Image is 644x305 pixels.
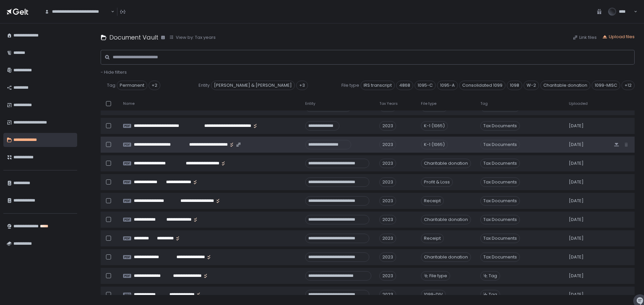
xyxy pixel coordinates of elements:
span: Tag [480,101,488,106]
span: Tag [489,273,497,279]
div: K-1 (1065) [421,140,448,149]
span: Tax Documents [480,159,520,168]
div: Charitable donation [421,252,471,262]
span: [DATE] [569,217,584,223]
div: Search for option [40,5,114,19]
span: Tax Documents [480,215,520,224]
span: 4868 [396,81,413,90]
span: 1098 [507,81,522,90]
span: 1099-MISC [592,81,620,90]
span: Tax Documents [480,177,520,187]
div: 2023 [379,234,396,243]
span: Permanent [117,81,147,90]
button: Upload files [602,34,635,40]
span: Tag [489,292,497,298]
span: Consolidated 1099 [459,81,505,90]
span: [DATE] [569,198,584,204]
span: Entity [305,101,315,106]
div: Charitable donation [421,159,471,168]
div: 2023 [379,177,396,187]
span: [DATE] [569,254,584,260]
div: 2023 [379,140,396,149]
div: Profit & Loss [421,177,453,187]
div: 2023 [379,121,396,131]
span: Tax Documents [480,121,520,131]
h1: Document Vault [109,33,158,42]
div: +3 [296,81,308,90]
div: 2023 [379,196,396,206]
div: Charitable donation [421,215,471,224]
span: File type [429,273,447,279]
span: Tax Documents [480,252,520,262]
div: 2023 [379,159,396,168]
span: [DATE] [569,142,584,148]
span: [DATE] [569,160,584,166]
span: [DATE] [569,123,584,129]
div: 2023 [379,271,396,281]
span: W-2 [524,81,539,90]
button: - Hide filters [101,69,127,75]
div: 2023 [379,290,396,299]
div: +12 [622,81,635,90]
span: Name [123,101,135,106]
button: Link files [573,34,597,41]
span: [DATE] [569,292,584,298]
div: 2023 [379,215,396,224]
span: File type [421,101,436,106]
div: Receipt [421,196,444,206]
span: Uploaded [569,101,588,106]
span: Tax Years [379,101,398,106]
div: Receipt [421,234,444,243]
div: K-1 (1065) [421,121,448,131]
span: [DATE] [569,273,584,279]
span: Tax Documents [480,196,520,206]
span: Charitable donation [540,81,590,90]
span: 1095-A [437,81,458,90]
div: 1099-DIV [421,290,446,299]
span: File type [341,82,359,88]
span: IRS transcript [361,81,395,90]
span: Tax Documents [480,234,520,243]
span: - Hide filters [101,69,127,75]
div: 2023 [379,252,396,262]
span: Entity [199,82,210,88]
button: View by: Tax years [169,34,216,41]
span: [PERSON_NAME] & [PERSON_NAME] [211,81,295,90]
div: +2 [149,81,160,90]
span: Tag [107,82,115,88]
span: [DATE] [569,179,584,185]
span: Tax Documents [480,140,520,149]
span: 1095-C [415,81,436,90]
span: [DATE] [569,235,584,241]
